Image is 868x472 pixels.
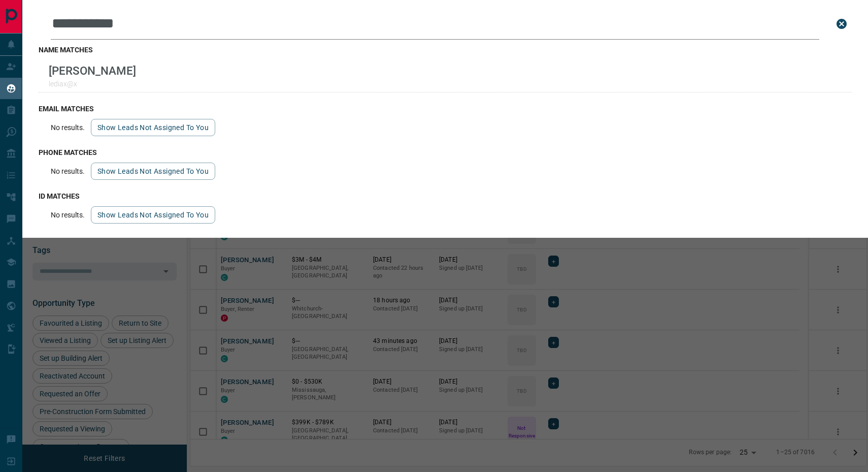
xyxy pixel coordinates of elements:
button: show leads not assigned to you [91,206,215,224]
p: [PERSON_NAME] [49,64,136,77]
h3: id matches [39,192,852,200]
p: No results. [51,211,85,219]
h3: phone matches [39,148,852,156]
button: show leads not assigned to you [91,119,215,136]
h3: name matches [39,46,852,54]
p: No results. [51,123,85,132]
h3: email matches [39,105,852,113]
p: No results. [51,167,85,175]
button: show leads not assigned to you [91,163,215,180]
button: close search bar [831,14,852,34]
p: lediax@x [49,80,136,88]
